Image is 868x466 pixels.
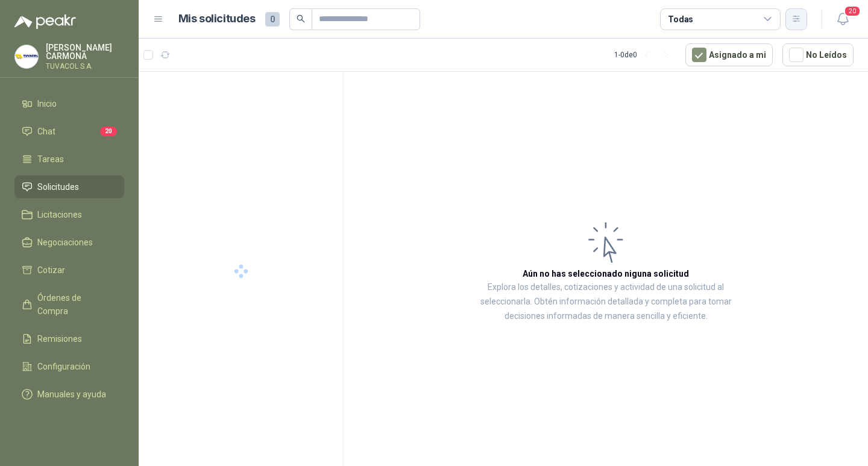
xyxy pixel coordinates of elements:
[37,236,93,249] span: Negociaciones
[832,8,854,30] button: 20
[46,63,124,70] p: TUVACOL S.A.
[37,388,106,401] span: Manuales y ayuda
[15,45,38,68] img: Company Logo
[464,280,747,324] p: Explora los detalles, cotizaciones y actividad de una solicitud al seleccionarla. Obtén informaci...
[37,180,79,194] span: Solicitudes
[14,231,124,254] a: Negociaciones
[14,383,124,406] a: Manuales y ayuda
[37,125,55,138] span: Chat
[14,120,124,143] a: Chat20
[37,153,64,166] span: Tareas
[614,45,676,65] div: 1 - 0 de 0
[37,208,82,221] span: Licitaciones
[14,286,124,323] a: Órdenes de Compra
[14,259,124,282] a: Cotizar
[14,92,124,115] a: Inicio
[37,97,57,110] span: Inicio
[14,175,124,198] a: Solicitudes
[37,332,82,345] span: Remisiones
[523,267,689,280] h3: Aún no has seleccionado niguna solicitud
[46,43,124,60] p: [PERSON_NAME] CARMONA
[178,10,256,28] h1: Mis solicitudes
[297,14,305,23] span: search
[782,43,854,66] button: No Leídos
[844,5,861,17] span: 20
[14,355,124,378] a: Configuración
[685,43,773,66] button: Asignado a mi
[14,327,124,350] a: Remisiones
[265,12,280,27] span: 0
[37,360,90,373] span: Configuración
[14,148,124,171] a: Tareas
[37,263,65,277] span: Cotizar
[668,13,693,26] div: Todas
[37,291,113,318] span: Órdenes de Compra
[14,203,124,226] a: Licitaciones
[100,127,117,136] span: 20
[14,14,76,29] img: Logo peakr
